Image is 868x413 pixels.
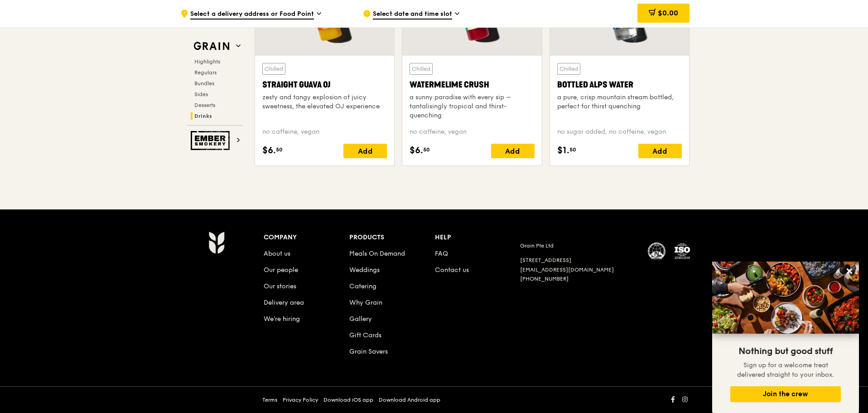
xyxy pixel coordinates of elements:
[712,262,859,334] img: DSC07876-Edit02-Large.jpeg
[737,361,834,379] span: Sign up for a welcome treat delivered straight to your inbox.
[569,146,576,153] span: 50
[638,144,682,158] div: Add
[264,315,300,323] a: We’re hiring
[673,242,691,260] img: ISO Certified
[264,299,304,306] a: Delivery area
[191,131,232,150] img: Ember Smokery web logo
[435,231,521,244] div: Help
[276,146,283,153] span: 50
[349,299,382,306] a: Why Grain
[491,144,535,158] div: Add
[410,127,534,136] div: no caffeine, vegan
[194,58,220,65] span: Highlights
[738,346,833,357] span: Nothing but good stuff
[410,93,534,120] div: a sunny paradise with every sip – tantalisingly tropical and thirst-quenching
[658,9,678,17] span: $0.00
[262,396,277,403] a: Terms
[648,243,666,261] img: MUIS Halal Certified
[410,63,433,75] div: Chilled
[423,146,430,153] span: 50
[262,144,276,157] span: $6.
[262,78,387,91] div: Straight Guava OJ
[343,144,387,158] div: Add
[557,127,682,136] div: no sugar added, no caffeine, vegan
[557,63,580,75] div: Chilled
[379,396,440,403] a: Download Android app
[262,63,285,75] div: Chilled
[349,231,435,244] div: Products
[349,250,405,258] a: Meals On Demand
[730,386,841,402] button: Join the crew
[190,10,314,19] span: Select a delivery address or Food Point
[264,266,298,274] a: Our people
[435,266,469,274] a: Contact us
[191,38,232,54] img: Grain web logo
[373,10,452,19] span: Select date and time slot
[264,282,296,290] a: Our stories
[520,276,569,282] a: [PHONE_NUMBER]
[349,282,376,290] a: Catering
[262,127,387,136] div: no caffeine, vegan
[410,144,423,157] span: $6.
[194,69,217,76] span: Regulars
[194,80,214,87] span: Bundles
[264,250,290,258] a: About us
[323,396,373,403] a: Download iOS app
[194,102,215,108] span: Desserts
[283,396,318,403] a: Privacy Policy
[842,264,857,278] button: Close
[520,242,637,249] div: Grain Pte Ltd
[520,267,614,273] a: [EMAIL_ADDRESS][DOMAIN_NAME]
[557,144,569,157] span: $1.
[194,91,208,97] span: Sides
[349,348,388,355] a: Grain Savers
[520,257,637,264] div: [STREET_ADDRESS]
[435,250,448,258] a: FAQ
[349,315,372,323] a: Gallery
[194,113,212,119] span: Drinks
[349,266,380,274] a: Weddings
[264,231,349,244] div: Company
[208,231,224,254] img: Grain
[410,78,534,91] div: Watermelime Crush
[262,93,387,111] div: zesty and tangy explosion of juicy sweetness, the elevated OJ experience
[557,93,682,111] div: a pure, crisp mountain stream bottled, perfect for thirst quenching
[349,331,381,339] a: Gift Cards
[557,78,682,91] div: Bottled Alps Water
